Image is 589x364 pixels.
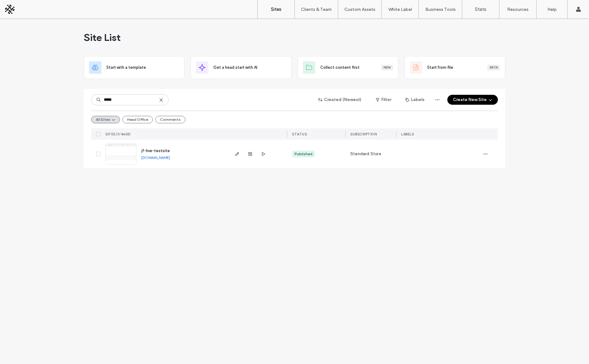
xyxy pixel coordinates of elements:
[141,148,170,153] a: jf-live-testsite
[547,7,557,12] label: Help
[401,132,414,136] span: LABELS
[405,56,505,79] div: Start from fileBeta
[294,151,312,157] div: Published
[427,64,453,71] span: Start from file
[301,7,332,12] label: Clients & Team
[122,116,153,123] button: Head Office
[106,64,146,71] span: Start with a template
[313,95,367,105] button: Created (Newest)
[507,7,529,12] label: Resources
[292,132,307,136] span: STATUS
[191,56,291,79] div: Get a head start with AI
[388,7,412,12] label: White Label
[213,64,257,71] span: Get a head start with AI
[14,4,27,10] span: Help
[447,95,498,105] button: Create New Site
[425,7,456,12] label: Business Tools
[350,132,377,136] span: Subscription
[84,31,121,44] span: Site List
[320,64,360,71] span: Collect content first
[91,116,120,123] button: All Sites
[400,95,430,105] button: Labels
[84,56,184,79] div: Start with a template
[298,56,398,79] div: Collect content firstNew
[381,65,393,70] div: New
[155,116,185,123] button: Comments
[344,7,375,12] label: Custom Assets
[370,95,397,105] button: Filter
[475,7,486,12] label: Stats
[105,132,131,136] span: SITES (1/4603)
[487,65,500,70] div: Beta
[350,151,381,157] span: Standard Store
[141,155,170,160] a: [DOMAIN_NAME]
[271,7,281,12] label: Sites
